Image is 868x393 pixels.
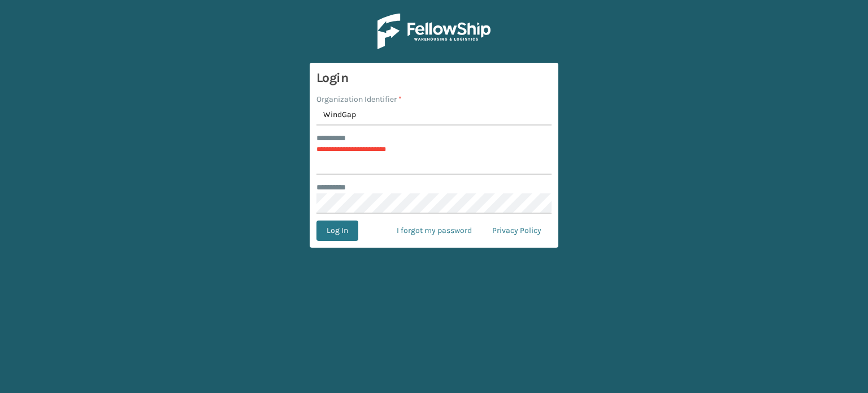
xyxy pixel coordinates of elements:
[377,14,491,49] img: Logo
[387,221,482,241] a: I forgot my password
[316,70,552,87] h3: Login
[482,221,552,241] a: Privacy Policy
[316,93,402,105] label: Organization Identifier
[316,221,358,241] button: Log In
